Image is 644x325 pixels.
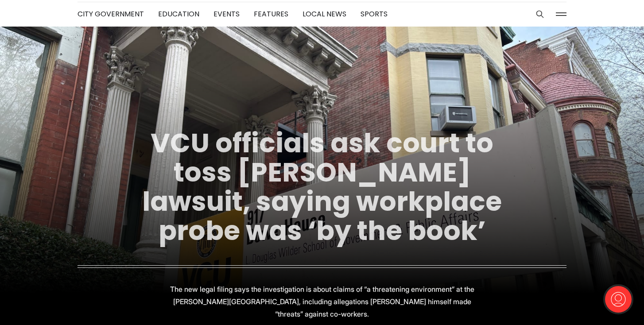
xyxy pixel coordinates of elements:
[533,8,547,21] button: Search this site
[254,9,288,19] a: Features
[142,124,502,249] a: VCU officials ask court to toss [PERSON_NAME] lawsuit, saying workplace probe was ‘by the book’
[213,9,240,19] a: Events
[303,9,346,19] a: Local News
[164,283,480,320] p: The new legal filing says the investigation is about claims of “a threatening environment” at the...
[361,9,388,19] a: Sports
[597,282,644,325] iframe: portal-trigger
[158,9,199,19] a: Education
[78,9,144,19] a: City Government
